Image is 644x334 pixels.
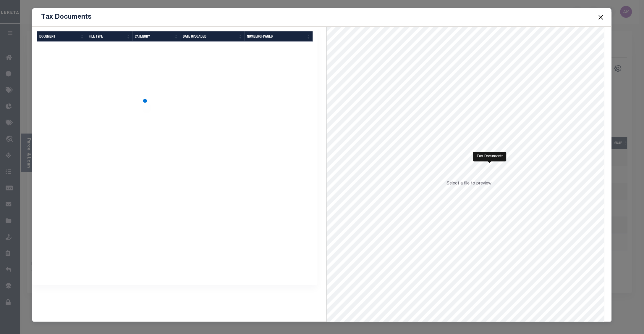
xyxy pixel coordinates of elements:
th: NumberOfPages [245,31,313,42]
span: Select a file to preview [447,182,492,186]
div: Tax Documents [473,152,507,161]
th: CATEGORY [133,31,181,42]
th: Date Uploaded [180,31,245,42]
th: DOCUMENT [37,31,87,42]
th: FILE TYPE [86,31,132,42]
